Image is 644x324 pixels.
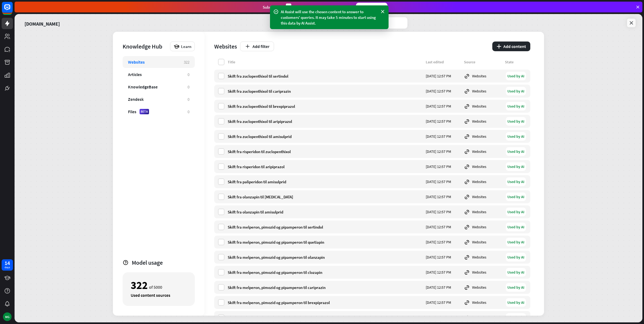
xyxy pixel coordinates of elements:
[506,253,526,261] div: Used by AI
[426,225,461,229] div: [DATE] 12:57 PM
[2,259,13,271] a: 14 days
[426,104,461,109] div: [DATE] 12:57 PM
[506,223,526,231] div: Used by AI
[228,134,423,139] div: Skift fra zuclopenthixol til amisulprid
[506,298,526,307] div: Used by AI
[132,259,195,266] div: Model usage
[263,4,352,11] div: Subscribe in days to get your first month for $1
[464,73,502,79] div: Websites
[128,59,145,65] div: Websites
[131,281,187,290] div: of 5000
[506,147,526,156] div: Used by AI
[228,60,423,64] div: Title
[240,42,274,51] button: Add filter
[228,194,423,199] div: Skift fra olanzapin til [MEDICAL_DATA]
[188,109,189,114] div: 0
[426,60,461,64] div: Last edited
[228,270,423,275] div: Skift fra melperon, pimozid og pipamperon til clozapin
[506,268,526,277] div: Used by AI
[188,84,189,89] div: 0
[188,97,189,102] div: 0
[5,261,10,266] div: 14
[506,313,526,322] div: Used by AI
[464,103,502,109] div: Websites
[128,109,136,114] div: Files
[184,60,189,65] div: 322
[228,225,423,230] div: Skift fra melperon, pimozid og pipamperon til sertindol
[464,149,502,154] div: Websites
[3,312,12,321] div: MG
[426,119,461,124] div: [DATE] 12:57 PM
[228,255,423,260] div: Skift fra melperon, pimozid og pipamperon til olanzapin
[228,149,423,154] div: Skift fra risperidon til zuclopenthixol
[506,192,526,201] div: Used by AI
[506,132,526,141] div: Used by AI
[131,292,187,298] div: Used content sources
[464,194,502,200] div: Websites
[426,164,461,169] div: [DATE] 12:57 PM
[188,72,189,77] div: 0
[426,209,461,214] div: [DATE] 12:57 PM
[228,209,423,215] div: Skift fra olanzapin til amisulprid
[356,3,387,11] div: Subscribe now
[426,89,461,94] div: [DATE] 12:57 PM
[492,42,530,51] button: plusAdd content
[464,164,502,170] div: Websites
[464,239,502,245] div: Websites
[128,96,144,102] div: Zendesk
[506,102,526,111] div: Used by AI
[286,4,291,11] div: 3
[464,284,502,290] div: Websites
[464,179,502,185] div: Websites
[281,9,378,26] div: AI Assist will use the chosen content to answer to customers' queries. It may take 5 minutes to s...
[128,72,142,77] div: Articles
[506,283,526,292] div: Used by AI
[131,281,148,290] div: 322
[214,43,237,50] div: Websites
[506,117,526,126] div: Used by AI
[228,285,423,290] div: Skift fra melperon, pimozid og pipamperon til cariprazin
[228,119,423,124] div: Skift fra zuclopenthixol til aripiprazol
[228,179,423,184] div: Skift fra paliperidon til amisulprid
[426,255,461,260] div: [DATE] 12:57 PM
[228,300,423,305] div: Skift fra melperon, pimozid og pipamperon til brexpiprazol
[506,72,526,80] div: Used by AI
[228,240,423,245] div: Skift fra melperon, pimozid og pipamperon til quetiapin
[228,164,423,169] div: Skift fra risperidon til aripiprazol
[123,43,167,50] div: Knowledge Hub
[426,179,461,184] div: [DATE] 12:57 PM
[426,300,461,305] div: [DATE] 12:57 PM
[464,209,502,215] div: Websites
[426,315,461,320] div: [DATE] 12:57 PM
[426,270,461,275] div: [DATE] 12:57 PM
[505,60,527,64] div: State
[464,133,502,139] div: Websites
[426,134,461,139] div: [DATE] 12:57 PM
[506,208,526,216] div: Used by AI
[464,88,502,94] div: Websites
[464,60,502,64] div: Source
[506,238,526,246] div: Used by AI
[25,17,60,29] a: [DOMAIN_NAME]
[426,74,461,78] div: [DATE] 12:57 PM
[5,266,10,269] div: days
[497,44,501,49] i: plus
[464,299,502,305] div: Websites
[506,177,526,186] div: Used by AI
[228,315,423,320] div: Skift fra melperon, pimozid og pipamperon til aripiprazol
[140,109,149,114] div: BETA
[464,269,502,275] div: Websites
[4,2,20,18] button: Open LiveChat chat widget
[464,224,502,230] div: Websites
[228,74,423,79] div: Skift fra zuclopenthixol til sertindol
[464,118,502,124] div: Websites
[181,44,191,49] span: Learn
[426,149,461,154] div: [DATE] 12:57 PM
[426,194,461,199] div: [DATE] 12:57 PM
[426,285,461,290] div: [DATE] 12:57 PM
[506,162,526,171] div: Used by AI
[228,89,423,94] div: Skift fra zuclopenthixol til cariprazin
[464,254,502,260] div: Websites
[464,315,502,320] div: Websites
[506,87,526,95] div: Used by AI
